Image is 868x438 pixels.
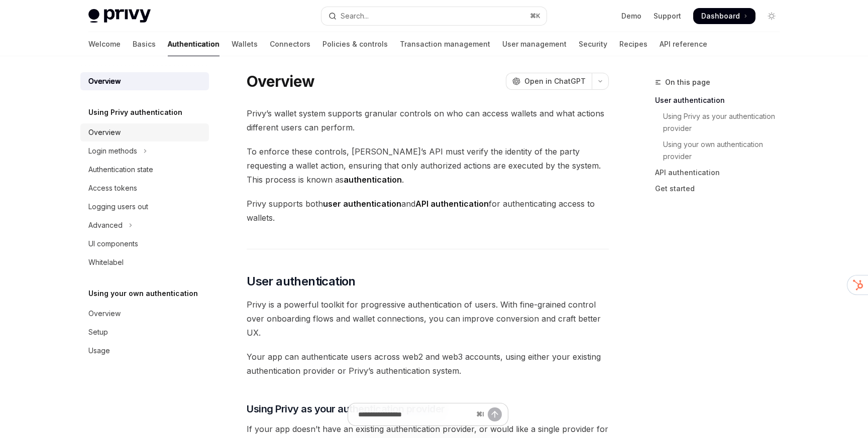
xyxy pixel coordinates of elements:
[88,201,148,213] div: Logging users out
[321,7,547,25] button: Open search
[579,32,607,56] a: Security
[80,216,209,234] button: Toggle Advanced section
[323,199,401,209] strong: user authentication
[701,11,740,21] span: Dashboard
[80,123,209,141] a: Overview
[88,32,121,56] a: Welcome
[88,164,153,176] div: Authentication state
[247,72,314,90] h1: Overview
[764,8,780,24] button: Toggle dark mode
[621,11,641,21] a: Demo
[80,253,209,271] a: Whitelabel
[415,199,489,209] strong: API authentication
[168,32,220,56] a: Authentication
[88,287,198,300] h5: Using your own authentication
[655,181,788,197] a: Get started
[232,32,258,56] a: Wallets
[655,165,788,181] a: API authentication
[502,32,567,56] a: User management
[530,12,540,20] span: ⌘ K
[80,342,209,360] a: Usage
[88,308,121,320] div: Overview
[247,106,609,134] span: Privy’s wallet system supports granular controls on who can access wallets and what actions diffe...
[506,73,592,90] button: Open in ChatGPT
[341,10,369,22] div: Search...
[654,11,681,21] a: Support
[80,198,209,216] a: Logging users out
[247,273,356,289] span: User authentication
[88,145,137,157] div: Login methods
[88,182,137,194] div: Access tokens
[88,75,121,87] div: Overview
[247,197,609,225] span: Privy supports both and for authenticating access to wallets.
[665,76,710,88] span: On this page
[488,407,502,421] button: Send message
[88,345,110,357] div: Usage
[80,323,209,341] a: Setup
[655,108,788,136] a: Using Privy as your authentication provider
[247,298,609,340] span: Privy is a powerful toolkit for progressive authentication of users. With fine-grained control ov...
[88,106,182,118] h5: Using Privy authentication
[270,32,310,56] a: Connectors
[322,32,388,56] a: Policies & controls
[80,142,209,160] button: Toggle Login methods section
[88,256,124,268] div: Whitelabel
[88,326,108,338] div: Setup
[655,136,788,165] a: Using your own authentication provider
[80,72,209,90] a: Overview
[80,305,209,323] a: Overview
[619,32,647,56] a: Recipes
[133,32,156,56] a: Basics
[247,144,609,187] span: To enforce these controls, [PERSON_NAME]’s API must verify the identity of the party requesting a...
[80,235,209,253] a: UI components
[88,126,121,138] div: Overview
[524,76,586,86] span: Open in ChatGPT
[88,238,138,250] div: UI components
[80,161,209,179] a: Authentication state
[358,403,472,425] input: Ask a question...
[88,219,123,231] div: Advanced
[693,8,755,24] a: Dashboard
[660,32,707,56] a: API reference
[88,9,151,23] img: light logo
[655,92,788,108] a: User authentication
[400,32,490,56] a: Transaction management
[247,350,609,378] span: Your app can authenticate users across web2 and web3 accounts, using either your existing authent...
[344,175,402,185] strong: authentication
[80,179,209,197] a: Access tokens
